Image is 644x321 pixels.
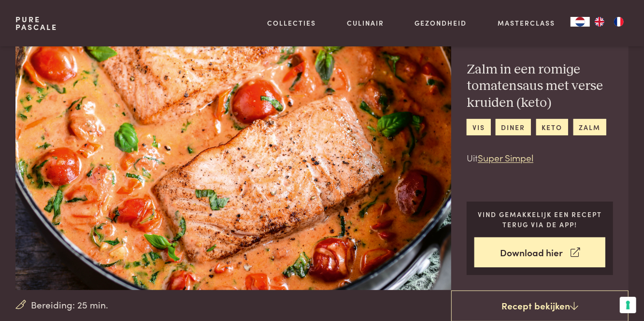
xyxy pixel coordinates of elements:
aside: Language selected: Nederlands [571,17,629,27]
img: Zalm in een romige tomatensaus met verse kruiden (keto) [15,16,472,290]
p: Vind gemakkelijk een recept terug via de app! [474,209,605,229]
a: vis [467,119,490,135]
a: zalm [573,119,606,135]
a: Collecties [267,18,316,28]
a: FR [609,17,629,27]
a: diner [496,119,531,135]
button: Uw voorkeuren voor toestemming voor trackingtechnologieën [620,297,636,313]
a: Gezondheid [415,18,467,28]
div: Language [571,17,590,27]
ul: Language list [590,17,629,27]
a: Super Simpel [478,151,533,164]
a: Download hier [474,237,605,268]
p: Uit [467,151,613,165]
a: NL [571,17,590,27]
a: Culinair [347,18,384,28]
a: EN [590,17,609,27]
span: Bereiding: 25 min. [31,298,109,312]
a: keto [536,119,568,135]
a: Masterclass [498,18,555,28]
h2: Zalm in een romige tomatensaus met verse kruiden (keto) [467,61,613,112]
a: PurePascale [15,15,57,31]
